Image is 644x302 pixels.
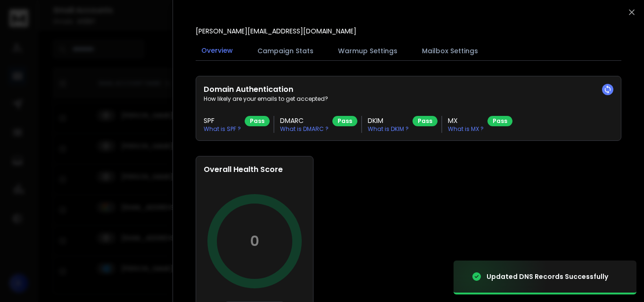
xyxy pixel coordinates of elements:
[204,84,613,95] h2: Domain Authentication
[204,95,613,103] p: How likely are your emails to get accepted?
[204,164,305,175] h2: Overall Health Score
[196,40,239,62] button: Overview
[487,116,512,126] div: Pass
[416,41,484,61] button: Mailbox Settings
[250,233,259,250] p: 0
[280,116,329,125] h3: DMARC
[368,125,409,133] p: What is DKIM ?
[332,41,403,61] button: Warmup Settings
[487,272,608,281] div: Updated DNS Records Successfully
[196,26,356,36] p: [PERSON_NAME][EMAIL_ADDRESS][DOMAIN_NAME]
[245,116,270,126] div: Pass
[204,116,241,125] h3: SPF
[204,125,241,133] p: What is SPF ?
[448,125,484,133] p: What is MX ?
[368,116,409,125] h3: DKIM
[332,116,357,126] div: Pass
[413,116,438,126] div: Pass
[448,116,484,125] h3: MX
[252,41,319,61] button: Campaign Stats
[280,125,329,133] p: What is DMARC ?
